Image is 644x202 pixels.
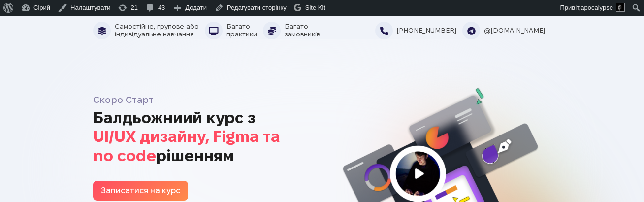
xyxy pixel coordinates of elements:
[93,22,205,39] li: Самостійне, групове або індивідуальне навчання
[93,95,314,104] h5: Скоро Старт
[93,108,314,165] h1: Балдьожниий курс з рішенням
[93,181,188,201] a: Записатися на курс
[375,22,462,39] li: [PHONE_NUMBER]
[305,4,325,11] span: Site Kit
[205,22,263,39] li: Багато практики
[462,22,551,39] li: @[DOMAIN_NAME]
[93,128,280,164] mark: UI/UX дизайну, Figma та no code
[580,4,613,11] span: apocalypse
[263,22,326,39] li: Багато замовників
